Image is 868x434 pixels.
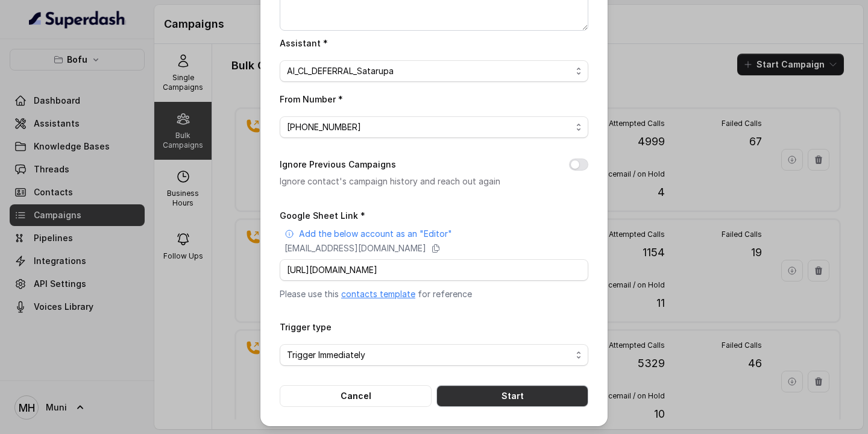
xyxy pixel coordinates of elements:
[280,60,588,82] button: AI_CL_DEFERRAL_Satarupa
[280,157,396,172] label: Ignore Previous Campaigns
[280,288,588,300] p: Please use this for reference
[280,344,588,366] button: Trigger Immediately
[280,322,332,332] label: Trigger type
[287,64,571,78] span: AI_CL_DEFERRAL_Satarupa
[280,210,365,221] label: Google Sheet Link *
[280,174,550,189] p: Ignore contact's campaign history and reach out again
[280,116,588,138] button: [PHONE_NUMBER]
[436,385,588,407] button: Start
[280,94,343,104] label: From Number *
[280,385,432,407] button: Cancel
[299,228,452,240] p: Add the below account as an "Editor"
[287,348,571,362] span: Trigger Immediately
[341,289,415,299] a: contacts template
[287,120,571,134] span: [PHONE_NUMBER]
[285,242,426,254] p: [EMAIL_ADDRESS][DOMAIN_NAME]
[280,38,328,48] label: Assistant *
